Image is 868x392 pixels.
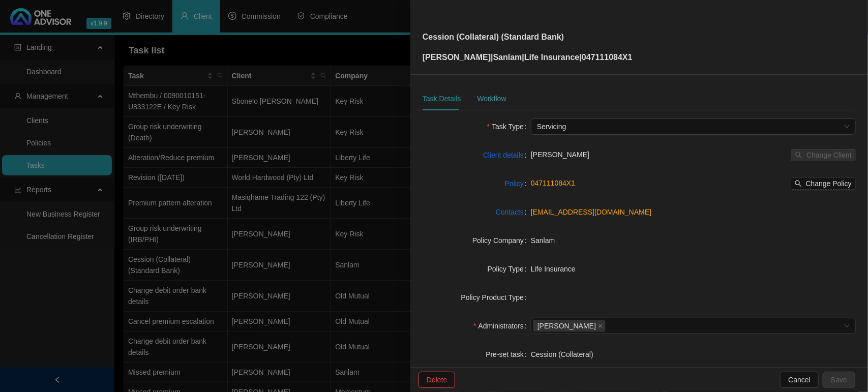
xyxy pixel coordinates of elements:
[537,119,850,134] span: Servicing
[788,374,811,385] span: Cancel
[531,179,575,187] a: 047111084X1
[418,372,455,388] button: Delete
[823,372,855,388] button: Save
[791,177,856,190] button: Change Policy
[505,178,524,189] a: Policy
[423,51,633,64] p: [PERSON_NAME] | | | 047111084X1
[598,323,603,328] span: close
[531,236,555,245] span: Sanlam
[488,261,531,277] label: Policy Type
[496,206,524,218] a: Contacts
[780,372,819,388] button: Cancel
[524,53,579,62] span: Life Insurance
[483,149,524,161] a: Client details
[472,232,531,249] label: Policy Company
[461,289,531,306] label: Policy Product Type
[423,93,461,104] div: Task Details
[423,31,633,43] p: Cession (Collateral) (Standard Bank)
[791,149,856,161] button: Change Client
[473,318,531,334] label: Administrators
[531,265,576,273] span: Life Insurance
[795,180,802,187] span: search
[531,208,651,216] a: [EMAIL_ADDRESS][DOMAIN_NAME]
[477,93,506,104] div: Workflow
[493,53,522,62] span: Sanlam
[531,150,589,159] span: [PERSON_NAME]
[533,320,606,332] span: Adrianna Carvalho
[537,320,596,331] span: [PERSON_NAME]
[427,374,447,385] span: Delete
[806,178,852,189] span: Change Policy
[486,346,531,363] label: Pre-set task
[487,118,531,135] label: Task Type
[531,349,856,360] div: Cession (Collateral)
